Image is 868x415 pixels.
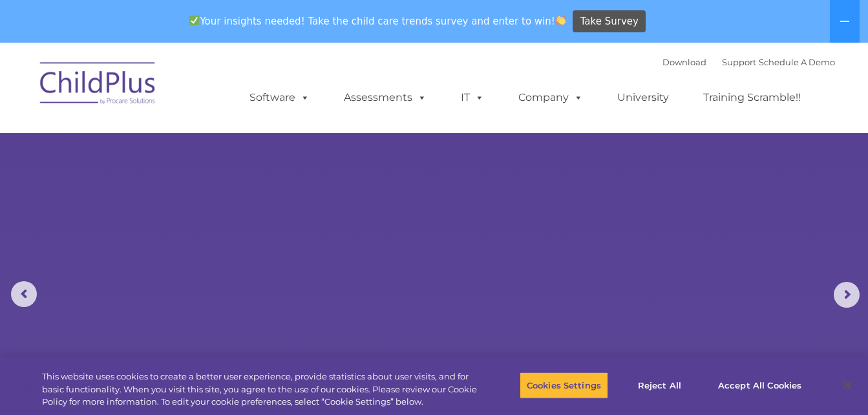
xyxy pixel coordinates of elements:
[662,57,706,67] a: Download
[505,85,596,111] a: Company
[619,372,700,399] button: Reject All
[662,57,835,67] font: |
[42,370,478,409] div: This website uses cookies to create a better user experience, provide statistics about user visit...
[722,57,756,67] a: Support
[237,85,323,111] a: Software
[189,16,199,25] img: ✅
[34,53,163,118] img: ChildPlus by Procare Solutions
[331,85,439,111] a: Assessments
[580,10,639,33] span: Take Survey
[833,371,862,399] button: Close
[711,372,809,399] button: Accept All Cookies
[604,85,682,111] a: University
[573,10,646,33] a: Take Survey
[448,85,497,111] a: IT
[690,85,814,111] a: Training Scramble!!
[520,372,608,399] button: Cookies Settings
[759,57,835,67] a: Schedule A Demo
[184,8,571,34] span: Your insights needed! Take the child care trends survey and enter to win!
[556,16,566,25] img: 👏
